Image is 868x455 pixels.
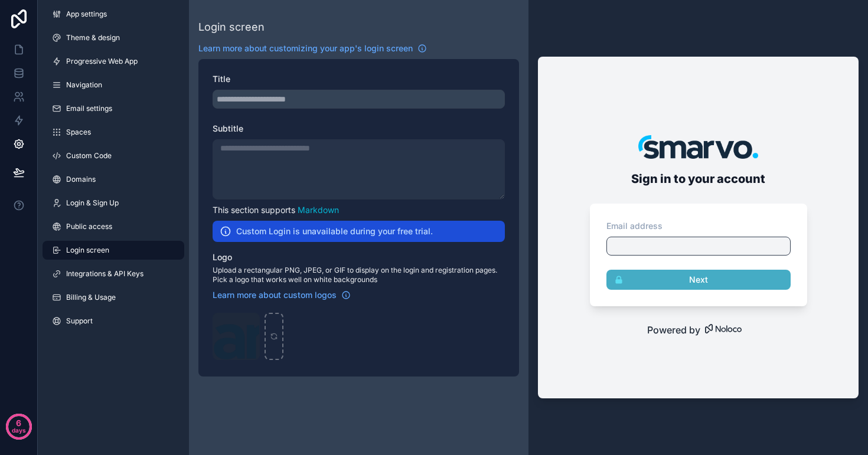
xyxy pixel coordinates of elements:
span: Email settings [66,104,112,113]
span: Subtitle [213,123,243,133]
span: Title [213,74,230,84]
span: Upload a rectangular PNG, JPEG, or GIF to display on the login and registration pages. Pick a log... [213,266,505,284]
a: Navigation [43,76,184,94]
a: Login & Sign Up [43,194,184,212]
div: Login screen [198,19,265,35]
a: Support [43,312,184,330]
a: Email settings [43,99,184,118]
span: App settings [66,9,107,19]
span: Custom Code [66,151,112,161]
span: Powered by [647,323,700,337]
a: Powered by [538,323,859,337]
span: Logo [213,252,232,262]
label: Email address [606,220,663,232]
a: Domains [43,170,184,189]
span: Spaces [66,127,91,137]
a: Login screen [43,241,184,260]
span: Billing & Usage [66,293,116,302]
a: Learn more about custom logos [213,289,351,301]
span: Login screen [66,245,109,255]
a: Integrations & API Keys [43,264,184,283]
a: App settings [43,5,184,24]
span: Public access [66,222,112,231]
span: Learn more about custom logos [213,289,337,301]
span: Navigation [66,80,102,90]
a: Learn more about customizing your app's login screen [198,42,427,54]
span: Learn more about customizing your app's login screen [198,42,413,54]
span: Domains [66,175,96,184]
span: Support [66,316,93,326]
a: Public access [43,217,184,236]
a: Markdown [298,205,339,215]
span: Theme & design [66,33,120,42]
a: Custom Code [43,146,184,165]
a: Theme & design [43,28,184,47]
p: 6 [16,417,21,429]
span: Integrations & API Keys [66,269,143,279]
span: This section supports [213,205,295,215]
img: logo [638,135,758,159]
h2: Custom Login is unavailable during your free trial. [236,225,433,237]
button: Next [606,270,791,290]
h2: Sign in to your account [585,168,812,189]
span: Progressive Web App [66,57,138,66]
a: Progressive Web App [43,52,184,71]
span: Login & Sign Up [66,198,119,208]
p: days [12,422,26,438]
a: Billing & Usage [43,288,184,307]
a: Spaces [43,123,184,142]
